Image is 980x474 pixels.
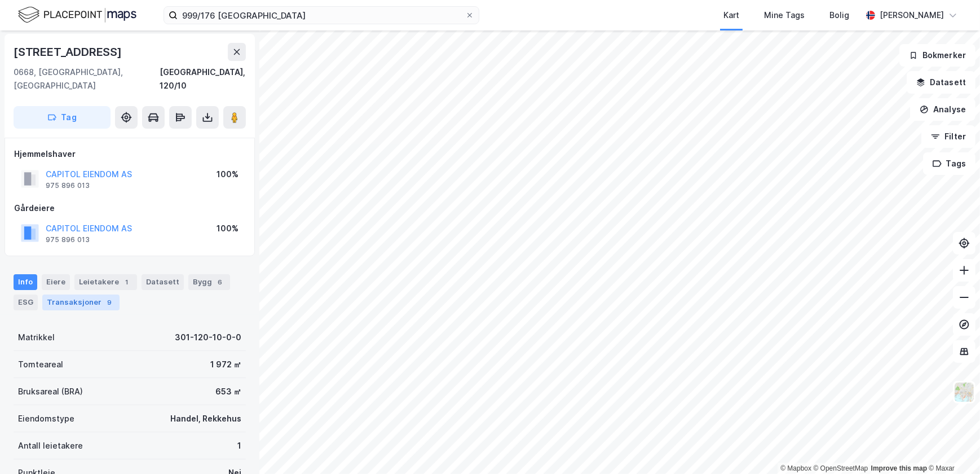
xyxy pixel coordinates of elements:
[237,439,241,453] div: 1
[74,274,137,290] div: Leietakere
[880,8,944,22] div: [PERSON_NAME]
[121,276,133,288] div: 1
[210,358,241,371] div: 1 972 ㎡
[46,181,90,190] div: 975 896 013
[18,439,83,453] div: Antall leietakere
[723,8,739,22] div: Kart
[829,8,849,22] div: Bolig
[142,274,184,290] div: Datasett
[214,276,226,288] div: 6
[14,274,37,290] div: Info
[14,201,245,215] div: Gårdeiere
[14,65,160,93] div: 0668, [GEOGRAPHIC_DATA], [GEOGRAPHIC_DATA]
[42,274,70,290] div: Eiere
[14,43,124,61] div: [STREET_ADDRESS]
[814,464,868,472] a: OpenStreetMap
[18,385,83,398] div: Bruksareal (BRA)
[764,8,805,22] div: Mine Tags
[924,420,980,474] div: Kontrollprogram for chat
[175,331,241,344] div: 301-120-10-0-0
[871,464,927,472] a: Improve this map
[46,235,90,244] div: 975 896 013
[14,106,111,129] button: Tag
[104,297,115,308] div: 9
[924,420,980,474] iframe: Chat Widget
[18,5,136,25] img: logo.f888ab2527a4732fd821a326f86c7f29.svg
[217,168,239,181] div: 100%
[160,65,246,93] div: [GEOGRAPHIC_DATA], 120/10
[18,358,63,371] div: Tomteareal
[14,147,245,161] div: Hjemmelshaver
[215,385,241,398] div: 653 ㎡
[18,412,74,425] div: Eiendomstype
[217,222,239,235] div: 100%
[910,98,975,121] button: Analyse
[907,71,975,94] button: Datasett
[921,125,975,148] button: Filter
[14,295,38,310] div: ESG
[178,7,465,24] input: Søk på adresse, matrikkel, gårdeiere, leietakere eller personer
[923,152,975,175] button: Tags
[899,44,975,67] button: Bokmerker
[188,274,230,290] div: Bygg
[18,331,55,344] div: Matrikkel
[42,295,120,310] div: Transaksjoner
[953,381,975,403] img: Z
[780,464,811,472] a: Mapbox
[170,412,241,425] div: Handel, Rekkehus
